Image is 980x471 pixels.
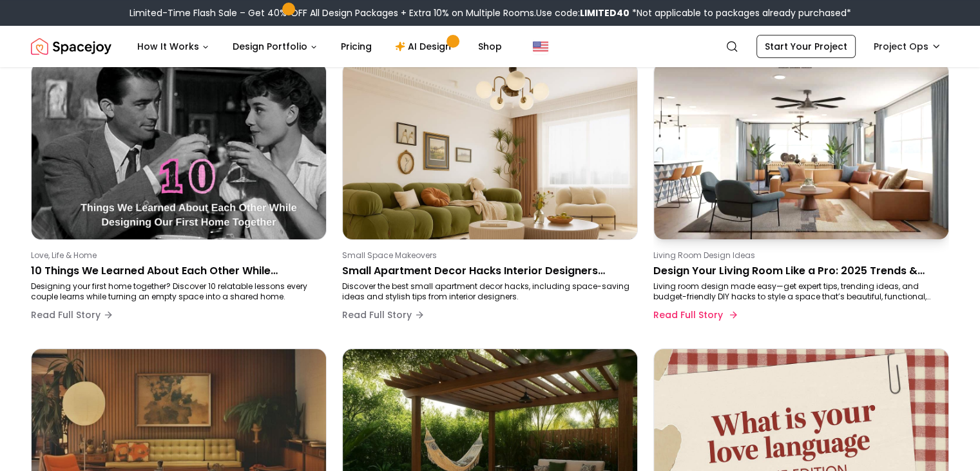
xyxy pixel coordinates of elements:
button: Read Full Story [342,302,425,328]
img: 10 Things We Learned About Each Other While Designing Our First Home Together [32,63,326,239]
p: Small Apartment Decor Hacks Interior Designers Swear By [342,263,633,279]
img: Spacejoy Logo [31,34,111,59]
button: Read Full Story [653,302,736,328]
span: *Not applicable to packages already purchased* [629,6,851,19]
p: Love, Life & Home [31,250,322,261]
button: How It Works [127,34,220,59]
a: Start Your Project [756,35,856,58]
img: Design Your Living Room Like a Pro: 2025 Trends & Timeless Styling Tips [654,63,948,239]
div: Limited-Time Flash Sale – Get 40% OFF All Design Packages + Extra 10% on Multiple Rooms. [130,6,851,19]
span: Use code: [536,6,629,19]
p: 10 Things We Learned About Each Other While Designing Our First Home Together [31,263,322,279]
button: Project Ops [866,35,949,58]
a: Spacejoy [31,34,111,59]
a: Small Apartment Decor Hacks Interior Designers Swear BySmall Space MakeoversSmall Apartment Decor... [342,62,638,333]
p: Small Space Makeovers [342,250,633,261]
button: Design Portfolio [222,34,328,59]
p: Design Your Living Room Like a Pro: 2025 Trends & Timeless Styling Tips [653,263,944,279]
img: Small Apartment Decor Hacks Interior Designers Swear By [343,63,637,239]
p: Discover the best small apartment decor hacks, including space-saving ideas and stylish tips from... [342,281,633,302]
img: United States [533,39,548,54]
nav: Main [127,34,512,59]
a: Design Your Living Room Like a Pro: 2025 Trends & Timeless Styling TipsLiving Room Design IdeasDe... [653,62,949,333]
nav: Global [31,26,949,67]
a: Shop [468,34,512,59]
a: AI Design [385,34,465,59]
button: Read Full Story [31,302,113,328]
a: Pricing [331,34,382,59]
p: Designing your first home together? Discover 10 relatable lessons every couple learns while turni... [31,281,322,302]
b: LIMITED40 [580,6,629,19]
a: 10 Things We Learned About Each Other While Designing Our First Home TogetherLove, Life & Home10 ... [31,62,327,333]
p: Living Room Design Ideas [653,250,944,261]
p: Living room design made easy—get expert tips, trending ideas, and budget-friendly DIY hacks to st... [653,281,944,302]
